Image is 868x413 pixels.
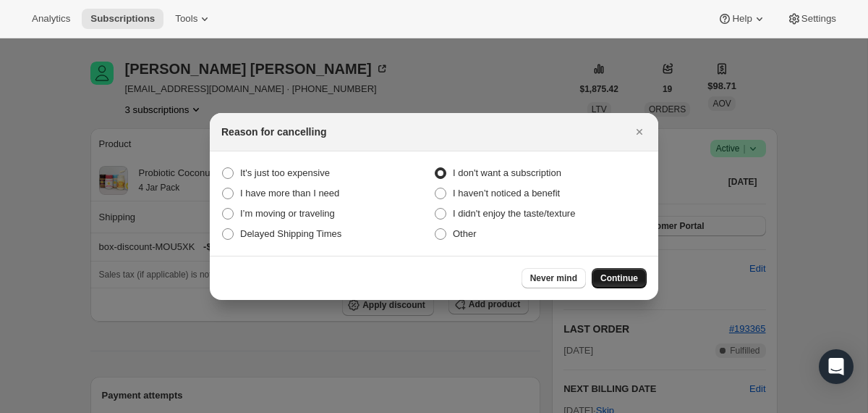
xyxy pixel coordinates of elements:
[522,268,586,288] button: Never mind
[629,122,650,142] button: Close
[23,9,79,29] button: Analytics
[600,272,638,284] span: Continue
[90,13,155,25] span: Subscriptions
[175,13,197,25] span: Tools
[732,13,752,25] span: Help
[166,9,221,29] button: Tools
[82,9,163,29] button: Subscriptions
[709,9,775,29] button: Help
[453,188,560,199] span: I haven’t noticed a benefit
[801,13,836,25] span: Settings
[221,125,326,139] h2: Reason for cancelling
[453,228,477,239] span: Other
[240,228,341,239] span: Delayed Shipping Times
[530,272,577,284] span: Never mind
[453,208,575,219] span: I didn't enjoy the taste/texture
[592,268,647,288] button: Continue
[240,188,339,199] span: I have more than I need
[240,167,330,178] span: It's just too expensive
[240,208,335,219] span: I’m moving or traveling
[819,349,854,384] div: Open Intercom Messenger
[32,13,70,25] span: Analytics
[453,167,561,178] span: I don't want a subscription
[778,9,845,29] button: Settings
